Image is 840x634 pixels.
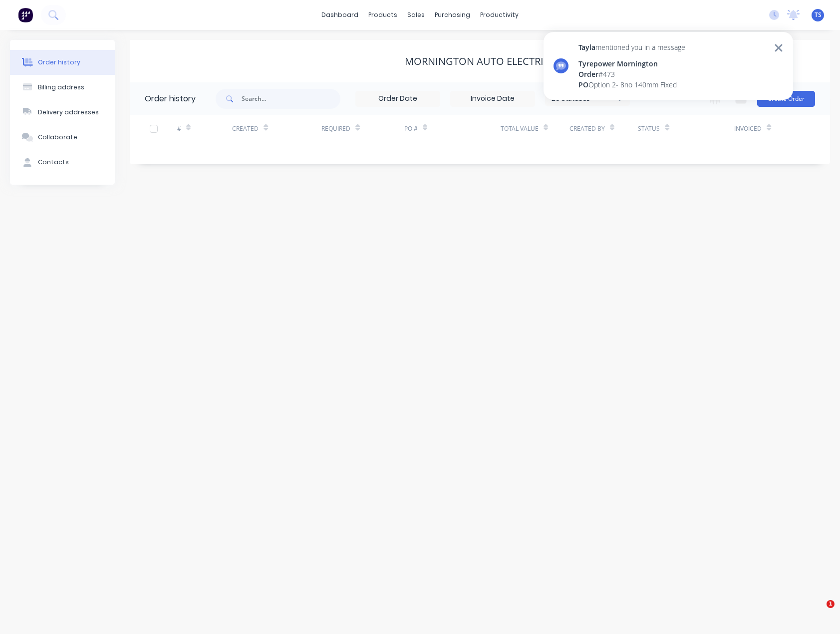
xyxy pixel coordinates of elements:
[815,10,822,19] span: TS
[430,7,475,22] div: purchasing
[578,79,685,90] div: Option 2- 8no 140mm Fixed
[145,93,196,105] div: Order history
[232,124,259,133] div: Created
[321,124,350,133] div: Required
[10,50,115,75] button: Order history
[10,100,115,125] button: Delivery addresses
[578,69,598,79] span: Order
[638,124,660,133] div: Status
[10,75,115,100] button: Billing address
[38,158,69,167] div: Contacts
[402,7,430,22] div: sales
[806,600,830,624] iframe: Intercom live chat
[569,124,605,133] div: Created By
[501,115,569,142] div: Total Value
[356,91,440,106] input: Order Date
[38,58,80,67] div: Order history
[734,124,762,133] div: Invoiced
[578,42,595,52] span: Tayla
[177,115,232,142] div: #
[578,42,685,52] div: mentioned you in a message
[578,58,685,69] div: Tyrepower Mornington
[321,115,404,142] div: Required
[232,115,321,142] div: Created
[177,124,181,133] div: #
[242,89,340,109] input: Search...
[38,83,84,92] div: Billing address
[827,600,835,608] span: 1
[569,115,638,142] div: Created By
[638,115,734,142] div: Status
[363,7,402,22] div: products
[316,7,363,22] a: dashboard
[578,69,685,79] div: # 473
[10,125,115,150] button: Collaborate
[475,7,524,22] div: productivity
[405,55,556,67] div: Mornington Auto Electrics
[578,80,588,89] span: PO
[451,91,535,106] input: Invoice Date
[18,7,33,22] img: Factory
[404,115,501,142] div: PO #
[501,124,539,133] div: Total Value
[404,124,418,133] div: PO #
[10,150,115,175] button: Contacts
[38,133,77,142] div: Collaborate
[734,115,789,142] div: Invoiced
[38,108,99,117] div: Delivery addresses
